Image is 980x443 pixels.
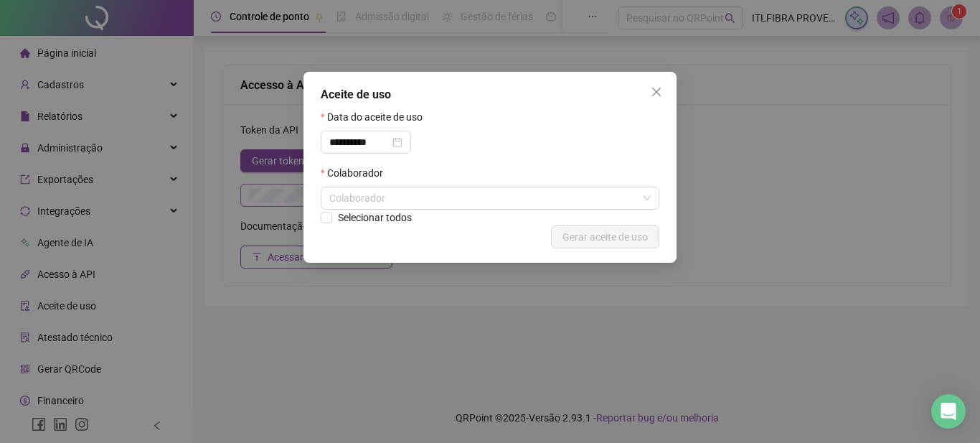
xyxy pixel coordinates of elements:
[651,86,662,98] span: close
[645,80,668,103] button: Close
[321,109,432,125] label: Data do aceite de uso
[321,86,659,103] div: Aceite de uso
[931,394,966,429] div: Open Intercom Messenger
[551,225,659,248] button: Gerar aceite de uso
[338,212,412,223] span: Selecionar todos
[321,165,392,181] label: Colaborador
